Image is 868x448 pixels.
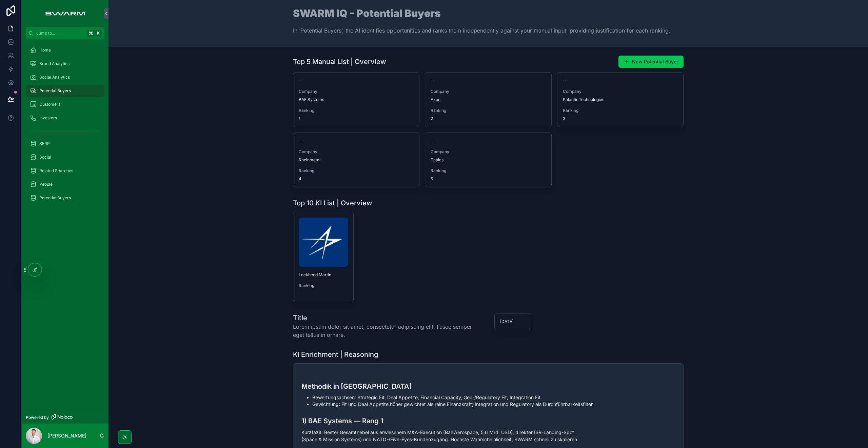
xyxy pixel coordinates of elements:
[299,116,414,121] span: 1
[431,89,546,94] span: Company
[293,8,670,18] h1: SWARM IQ - Potential Buyers
[425,72,551,127] a: --CompanyAxonRanking2
[299,108,414,113] span: Ranking
[299,218,348,267] img: lockheedmartin.com
[26,192,104,204] a: Potential Buyers
[312,401,675,408] li: Gewichtung: Fit und Deal Appetite höher gewichtet als reine Finanzkraft; Integration und Regulato...
[39,47,51,53] span: Home
[39,61,70,66] span: Brand Analytics
[299,176,414,182] span: 4
[39,155,51,160] span: Social
[299,283,348,288] span: Ranking
[299,78,303,83] span: --
[431,116,546,121] span: 2
[301,416,675,426] h3: 1) BAE Systems — Rang 1
[36,30,85,36] span: Jump to...
[39,168,73,174] span: Related Searches
[293,26,670,35] p: In ‘Potential Buyers’, the AI identifies opportunities and ranks them independently against your ...
[293,212,354,302] a: Lockheed MartinRanking--
[563,108,678,113] span: Ranking
[557,72,684,127] a: --CompanyPalantir TechnologiesRanking3
[96,30,101,36] span: K
[299,168,414,174] span: Ranking
[431,168,546,174] span: Ranking
[312,394,675,401] li: Bewertungsachsen: Strategic Fit, Deal Appetite, Financial Capacity, Geo-/Regulatory Fit, Integrat...
[431,176,546,182] span: 5
[301,429,675,443] p: Kurzfazit: Bester Gesamthebel aus erwiesenem M&A-Execution (Ball Aerospace, 5,6 Mrd. USD), direkt...
[26,178,104,190] a: People
[618,56,684,68] button: New Potential Buyer
[39,102,60,107] span: Customers
[26,58,104,70] a: Brand Analytics
[39,75,70,80] span: Social Analytics
[563,116,678,121] span: 3
[431,138,435,144] span: --
[293,323,482,339] span: Lorem ipsum dolor sit amet, consectetur adipiscing elit. Fusce semper eget tellus in ornare.
[26,415,49,420] span: Powered by
[431,157,546,163] span: Thales
[26,44,104,56] a: Home
[299,149,414,155] span: Company
[500,319,526,324] span: [DATE]
[293,133,419,187] a: --CompanyRheinmetallRanking4
[293,350,378,359] h1: KI Enrichment | Reasoning
[39,115,57,121] span: Investors
[26,165,104,177] a: Related Searches
[26,98,104,110] a: Customers
[26,71,104,83] a: Social Analytics
[293,198,372,208] h1: Top 10 KI List | Overview
[563,78,567,83] span: --
[431,97,546,102] span: Axon
[293,313,482,323] h1: Title
[425,133,551,187] a: --CompanyThalesRanking5
[299,97,414,102] span: BAE Systems
[299,272,348,278] span: Lockheed Martin
[26,85,104,97] a: Potential Buyers
[563,89,678,94] span: Company
[42,8,88,19] img: App logo
[22,411,108,424] a: Powered by
[299,89,414,94] span: Company
[39,141,50,146] span: SERP
[26,27,104,39] button: Jump to...K
[26,138,104,150] a: SERP
[39,182,53,187] span: People
[431,149,546,155] span: Company
[299,138,303,144] span: --
[47,432,86,439] p: [PERSON_NAME]
[301,381,675,391] h3: Methodik in [GEOGRAPHIC_DATA]
[39,88,71,94] span: Potential Buyers
[299,157,414,163] span: Rheinmetall
[39,195,71,201] span: Potential Buyers
[563,97,678,102] span: Palantir Technologies
[26,151,104,163] a: Social
[22,39,108,213] div: scrollable content
[26,112,104,124] a: Investors
[431,108,546,113] span: Ranking
[299,291,303,297] span: --
[293,72,419,127] a: --CompanyBAE SystemsRanking1
[431,78,435,83] span: --
[293,57,386,66] h1: Top 5 Manual List | Overview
